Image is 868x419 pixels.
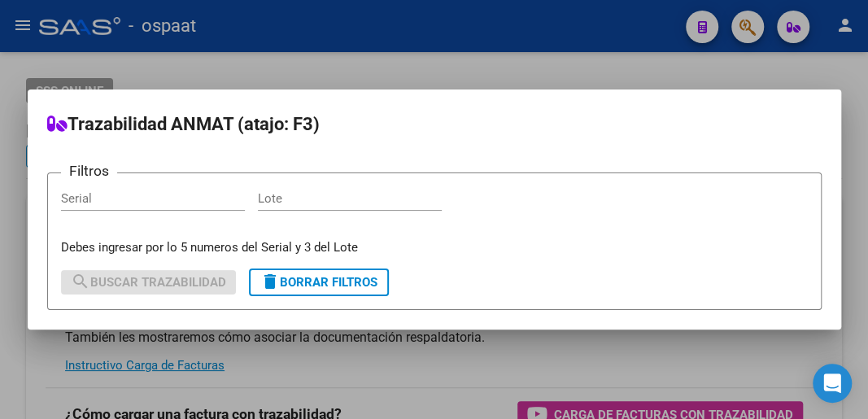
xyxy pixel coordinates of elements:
mat-icon: delete [260,272,280,291]
h2: Trazabilidad ANMAT (atajo: F3) [47,109,822,140]
p: Debes ingresar por lo 5 numeros del Serial y 3 del Lote [61,238,808,257]
div: Open Intercom Messenger [813,364,852,403]
mat-icon: search [71,272,90,291]
h3: Filtros [61,160,117,181]
span: Borrar Filtros [260,275,377,290]
button: Borrar Filtros [249,268,389,296]
span: Buscar Trazabilidad [71,275,226,290]
button: Buscar Trazabilidad [61,270,236,295]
